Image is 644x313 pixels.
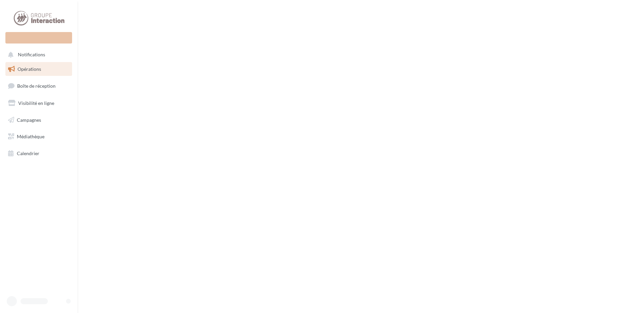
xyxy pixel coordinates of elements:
[18,52,45,58] span: Notifications
[18,66,41,72] span: Opérations
[5,32,72,44] div: Nouvelle campagne
[4,62,73,76] a: Opérations
[4,130,73,144] a: Médiathèque
[4,146,73,161] a: Calendrier
[17,134,44,139] span: Médiathèque
[4,113,73,127] a: Campagnes
[4,79,73,93] a: Boîte de réception
[4,96,73,110] a: Visibilité en ligne
[17,150,39,156] span: Calendrier
[17,83,56,89] span: Boîte de réception
[18,100,54,106] span: Visibilité en ligne
[17,117,41,122] span: Campagnes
